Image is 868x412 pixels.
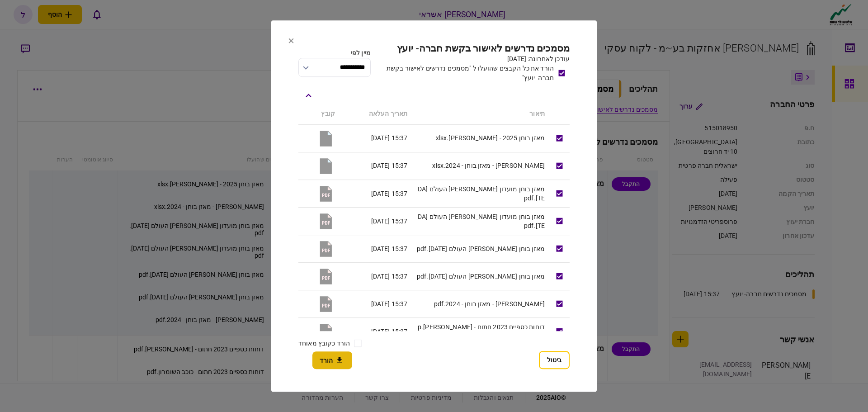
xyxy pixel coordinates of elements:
td: מאזן בוחן 2025 - [PERSON_NAME].xlsx [412,124,549,152]
td: מאזן בוחן מועדון [PERSON_NAME] העולם [DATE].pdf [412,207,549,235]
td: 15:37 [DATE] [340,262,412,290]
th: תאריך העלאה [340,104,412,125]
td: 15:37 [DATE] [340,317,412,345]
label: הורד כקובץ מאוחד [298,339,350,348]
td: 15:37 [DATE] [340,124,412,152]
td: מאזן בוחן [PERSON_NAME] העולם [DATE].pdf [412,262,549,290]
h2: מסמכים נדרשים לאישור בקשת חברה- יועץ [375,43,570,54]
td: מאזן בוחן מועדון [PERSON_NAME] העולם [DATE].pdf [412,180,549,207]
td: [PERSON_NAME] - מאזן בוחן - 2024.xlsx [412,152,549,180]
td: דוחות כספיים 2023 חתום - [PERSON_NAME].pdf [412,317,549,345]
td: 15:37 [DATE] [340,180,412,207]
th: תיאור [412,104,549,125]
div: מיין לפי [298,48,371,58]
div: הורד את כל הקבצים שהועלו ל "מסמכים נדרשים לאישור בקשת חברה- יועץ" [375,64,554,83]
button: הורד [312,351,352,369]
button: ביטול [539,351,570,369]
td: מאזן בוחן [PERSON_NAME] העולם [DATE].pdf [412,235,549,262]
td: 15:37 [DATE] [340,235,412,262]
th: קובץ [298,104,340,125]
div: עודכן לאחרונה: [DATE] [375,54,570,64]
td: 15:37 [DATE] [340,290,412,317]
td: 15:37 [DATE] [340,207,412,235]
td: [PERSON_NAME] - מאזן בוחן - 2024.pdf [412,290,549,317]
td: 15:37 [DATE] [340,152,412,180]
